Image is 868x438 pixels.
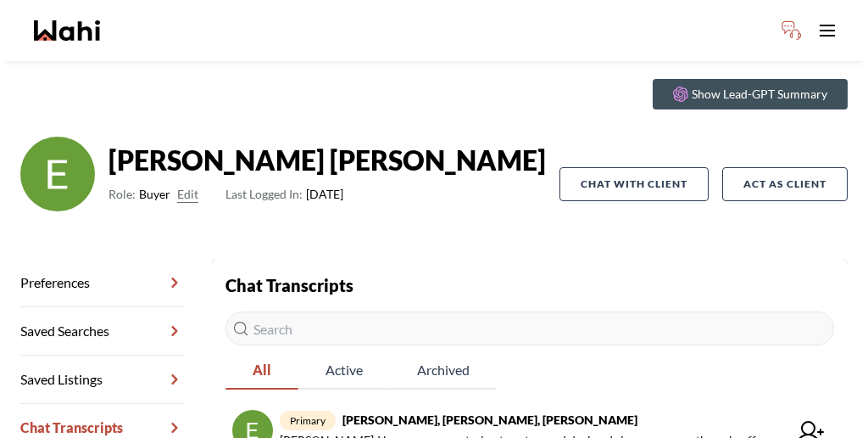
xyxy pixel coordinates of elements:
span: [DATE] [225,184,343,205]
button: Chat with client [559,167,709,201]
span: Buyer [139,184,170,205]
a: Saved Searches [20,307,185,356]
span: Role: [108,184,136,205]
button: Toggle open navigation menu [810,14,844,48]
span: primary [280,411,336,430]
a: Wahi homepage [34,20,100,41]
button: All [225,352,298,390]
span: Active [298,352,390,388]
button: Active [298,352,390,390]
button: Edit [177,184,198,205]
a: Saved Listings [20,356,185,404]
button: Show Lead-GPT Summary [653,79,848,109]
strong: [PERSON_NAME], [PERSON_NAME], [PERSON_NAME] [342,413,637,427]
span: Last Logged In: [225,187,303,201]
img: ACg8ocIMWX2vzWdFCJqh7XJ7GTqBqgkm3nmYCcvk99pBnMBP4fAVfw=s96-c [20,137,95,211]
strong: [PERSON_NAME] [PERSON_NAME] [108,143,546,177]
p: Show Lead-GPT Summary [692,86,827,103]
strong: Chat Transcripts [225,275,353,295]
a: Preferences [20,259,185,307]
button: Act as Client [722,167,848,201]
span: Archived [390,352,497,388]
span: All [225,352,298,388]
input: Search [225,312,834,345]
button: Archived [390,352,497,390]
